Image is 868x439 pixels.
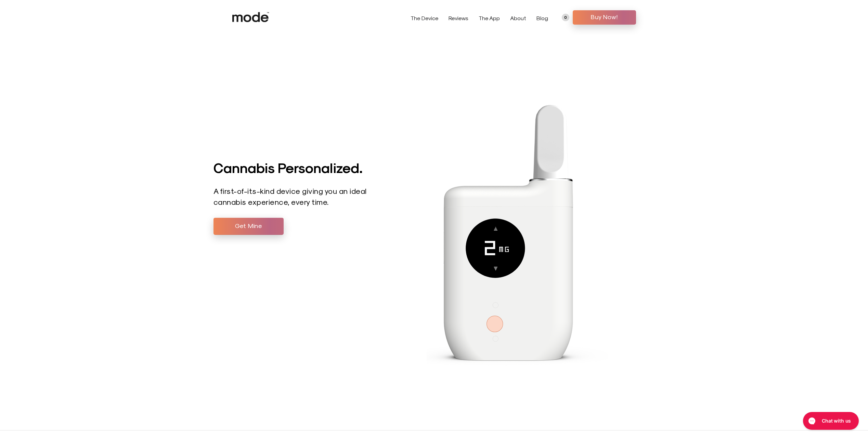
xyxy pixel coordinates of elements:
p: A first-of-its-kind device giving you an ideal cannabis experience, every time. [213,186,369,208]
a: Buy Now! [573,10,636,25]
a: The Device [411,15,438,21]
span: Buy Now! [578,12,631,22]
a: Reviews [449,15,468,21]
a: Blog [536,15,548,21]
a: About [510,15,526,21]
iframe: Gorgias live chat messenger [800,410,861,432]
h1: Cannabis Personalized. [213,159,427,175]
a: Get Mine [213,218,284,235]
a: The App [479,15,500,21]
a: 0 [562,14,569,21]
span: Get Mine [219,221,278,231]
